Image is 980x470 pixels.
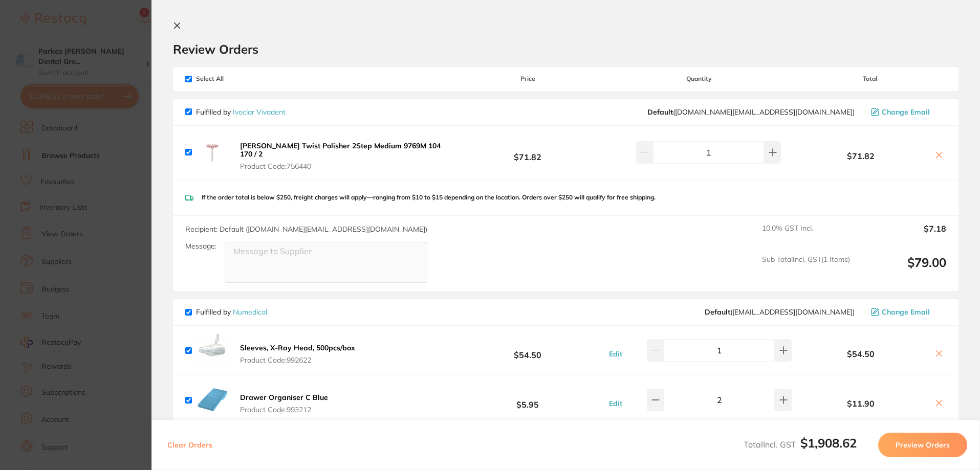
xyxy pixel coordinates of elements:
b: $5.95 [451,391,603,410]
span: Sub Total Incl. GST ( 1 Items) [762,255,850,283]
b: $54.50 [451,341,603,360]
button: Clear Orders [164,433,215,457]
button: Edit [606,349,625,359]
span: Total [794,75,946,82]
b: $54.50 [794,349,928,359]
p: Fulfilled by [196,308,267,316]
img: bmswNTRjNA [196,384,229,416]
span: Total Incl. GST [744,439,857,450]
b: Sleeves, X-Ray Head, 500pcs/box [240,343,355,352]
button: Change Email [868,107,946,117]
button: Preview Orders [878,433,967,457]
b: Drawer Organiser C Blue [240,393,328,402]
a: Numedical [233,307,267,317]
span: orders.au@ivoclarvivadent.com [647,108,855,116]
button: Drawer Organiser C Blue Product Code:993212 [237,393,331,414]
b: $71.82 [451,143,603,162]
button: Change Email [868,307,946,317]
img: eHZmcjZ5YQ [196,136,229,169]
span: Product Code: 992622 [240,356,355,364]
b: Default [705,307,730,317]
span: Change Email [882,108,930,116]
p: Fulfilled by [196,108,286,116]
label: Message: [185,242,216,251]
span: Quantity [604,75,794,82]
span: Recipient: Default ( [DOMAIN_NAME][EMAIL_ADDRESS][DOMAIN_NAME] ) [185,225,427,234]
b: Default [647,107,673,117]
b: $1,908.62 [800,435,857,451]
button: [PERSON_NAME] Twist Polisher 2Step Medium 9769M 104 170 / 2 Product Code:756440 [237,141,451,171]
button: Edit [606,399,625,408]
output: $7.18 [858,224,946,247]
b: [PERSON_NAME] Twist Polisher 2Step Medium 9769M 104 170 / 2 [240,141,441,159]
img: aWluN281aQ [196,334,229,367]
span: orders@numedical.com.au [705,308,855,316]
a: Ivoclar Vivadent [233,107,286,117]
b: $71.82 [794,151,928,161]
button: Sleeves, X-Ray Head, 500pcs/box Product Code:992622 [237,343,358,365]
span: Price [451,75,603,82]
h2: Review Orders [173,41,959,57]
span: Product Code: 993212 [240,406,328,414]
span: Change Email [882,308,930,316]
span: Product Code: 756440 [240,162,448,170]
span: Select All [185,75,288,82]
span: 10.0 % GST Incl. [762,224,850,247]
output: $79.00 [858,255,946,283]
p: If the order total is below $250, freight charges will apply—ranging from $10 to $15 depending on... [202,194,656,201]
b: $11.90 [794,399,928,408]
